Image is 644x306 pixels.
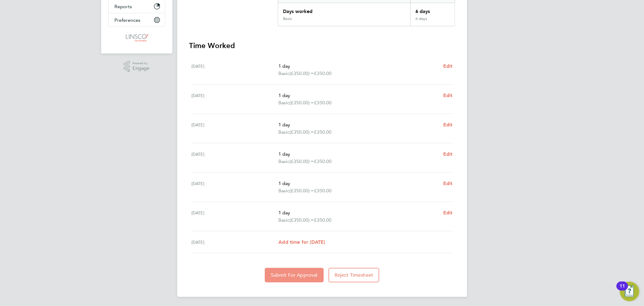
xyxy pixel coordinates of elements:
[278,151,438,158] p: 1 day
[192,151,279,165] div: [DATE]
[278,92,438,99] p: 1 day
[443,63,453,69] span: Edit
[443,210,453,216] span: Edit
[192,92,279,106] div: [DATE]
[620,286,625,294] div: 11
[314,70,332,76] span: £350.00
[192,180,279,194] div: [DATE]
[265,268,324,282] button: Submit For Approval
[133,61,149,66] span: Powered by
[290,158,314,164] span: (£350.00) =
[283,16,292,21] div: Basic
[278,129,290,136] span: Basic
[290,217,314,223] span: (£350.00) =
[189,41,455,50] h3: Time Worked
[443,121,453,129] a: Edit
[314,158,332,164] span: £350.00
[278,70,290,77] span: Basic
[278,239,325,246] a: Add time for [DATE]
[278,158,290,165] span: Basic
[278,3,411,16] div: Days worked
[278,180,438,187] p: 1 day
[443,209,453,216] a: Edit
[290,188,314,194] span: (£350.00) =
[278,63,438,70] p: 1 day
[443,151,453,157] span: Edit
[115,17,141,23] span: Preferences
[443,181,453,186] span: Edit
[192,209,279,224] div: [DATE]
[108,33,165,43] a: Go to home page
[314,100,332,106] span: £350.00
[620,282,639,301] button: Open Resource Center, 11 new notifications
[278,99,290,106] span: Basic
[290,129,314,135] span: (£350.00) =
[410,3,454,16] div: 6 days
[115,4,132,9] span: Reports
[335,272,373,278] span: Reject Timesheet
[290,100,314,106] span: (£350.00) =
[271,272,318,278] span: Submit For Approval
[290,70,314,76] span: (£350.00) =
[314,129,332,135] span: £350.00
[192,63,279,77] div: [DATE]
[443,63,453,70] a: Edit
[410,16,454,26] div: 6 days
[124,61,149,72] a: Powered byEngage
[192,121,279,136] div: [DATE]
[328,268,380,282] button: Reject Timesheet
[443,93,453,98] span: Edit
[192,239,279,246] div: [DATE]
[278,187,290,194] span: Basic
[314,217,332,223] span: £350.00
[443,151,453,158] a: Edit
[278,239,325,245] span: Add time for [DATE]
[109,13,165,27] button: Preferences
[278,121,438,129] p: 1 day
[314,188,332,194] span: £350.00
[443,92,453,99] a: Edit
[443,180,453,187] a: Edit
[278,216,290,224] span: Basic
[133,66,149,71] span: Engage
[278,209,438,216] p: 1 day
[443,122,453,128] span: Edit
[124,33,149,43] img: linsco-logo-retina.png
